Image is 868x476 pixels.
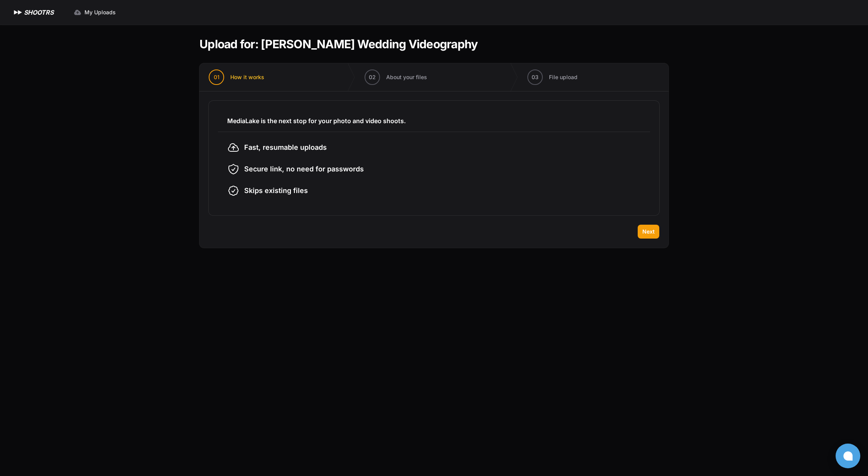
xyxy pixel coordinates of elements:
span: Skips existing files [244,185,308,196]
span: File upload [549,73,578,81]
span: 01 [214,73,220,81]
h3: MediaLake is the next stop for your photo and video shoots. [227,116,641,125]
button: Next [638,225,659,239]
span: How it works [230,73,264,81]
a: My Uploads [69,5,120,19]
span: Secure link, no need for passwords [244,164,364,174]
a: SHOOTRS SHOOTRS [12,8,54,17]
span: Fast, resumable uploads [244,142,327,153]
span: My Uploads [84,8,116,16]
h1: SHOOTRS [24,8,54,17]
button: 03 File upload [518,63,587,91]
button: Open chat window [836,444,860,468]
img: SHOOTRS [12,8,24,17]
h1: Upload for: [PERSON_NAME] Wedding Videography [199,37,478,51]
button: 02 About your files [355,63,436,91]
span: Next [642,228,655,235]
span: 02 [369,73,376,81]
span: About your files [386,73,427,81]
span: 03 [532,73,539,81]
button: 01 How it works [199,63,274,91]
